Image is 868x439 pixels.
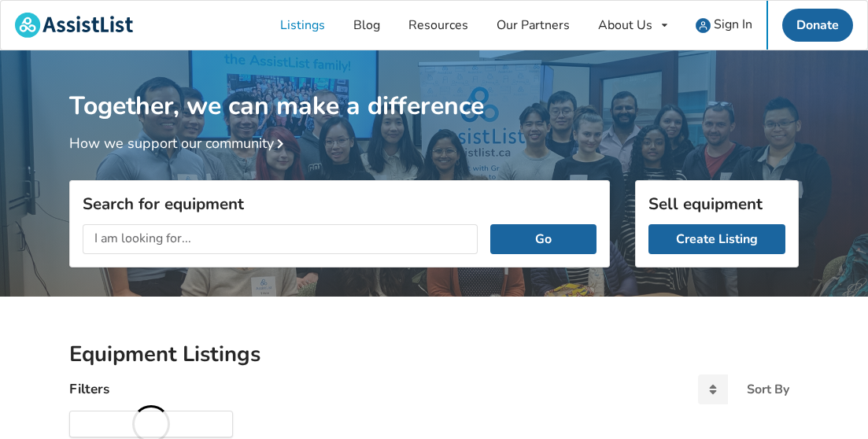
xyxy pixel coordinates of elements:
a: Our Partners [482,1,584,50]
a: Create Listing [648,224,785,254]
h1: Together, we can make a difference [69,50,799,122]
img: assistlist-logo [15,13,133,38]
a: Blog [339,1,394,50]
h3: Sell equipment [648,194,785,214]
span: Sign In [714,16,752,33]
a: Resources [394,1,482,50]
img: user icon [696,18,711,33]
h2: Equipment Listings [69,341,799,368]
input: I am looking for... [83,224,478,254]
a: Donate [782,9,853,42]
div: About Us [598,19,652,31]
a: How we support our community [69,134,290,153]
div: Sort By [747,383,789,396]
a: user icon Sign In [681,1,766,50]
h4: Filters [69,380,109,398]
button: Go [490,224,597,254]
a: Listings [266,1,339,50]
h3: Search for equipment [83,194,597,214]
